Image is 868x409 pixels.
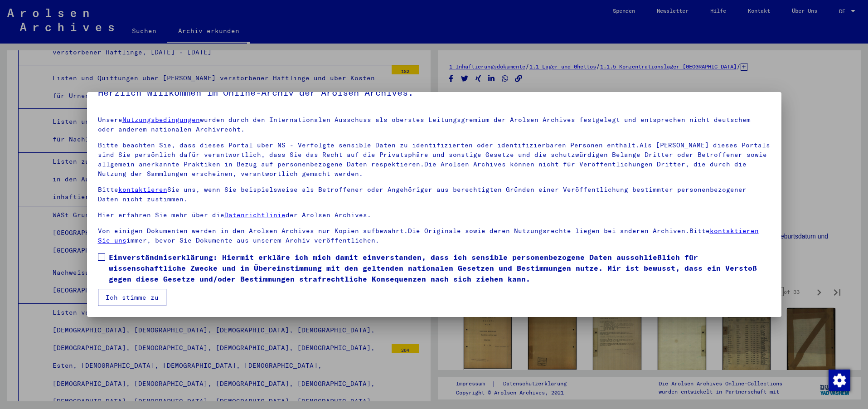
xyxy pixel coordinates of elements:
[98,289,166,306] button: Ich stimme zu
[98,185,771,204] p: Bitte Sie uns, wenn Sie beispielsweise als Betroffener oder Angehöriger aus berechtigten Gründen ...
[829,370,850,391] img: Zustimmung ändern
[98,115,771,134] p: Unsere wurden durch den Internationalen Ausschuss als oberstes Leitungsgremium der Arolsen Archiv...
[98,141,771,179] p: Bitte beachten Sie, dass dieses Portal über NS - Verfolgte sensible Daten zu identifizierten oder...
[98,210,771,220] p: Hier erfahren Sie mehr über die der Arolsen Archives.
[98,85,771,100] h5: Herzlich Willkommen im Online-Archiv der Arolsen Archives.
[224,211,286,219] a: Datenrichtlinie
[98,226,771,245] p: Von einigen Dokumenten werden in den Arolsen Archives nur Kopien aufbewahrt.Die Originale sowie d...
[109,252,771,284] span: Einverständniserklärung: Hiermit erkläre ich mich damit einverstanden, dass ich sensible personen...
[122,116,200,124] a: Nutzungsbedingungen
[118,185,167,194] a: kontaktieren
[98,227,759,244] a: kontaktieren Sie uns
